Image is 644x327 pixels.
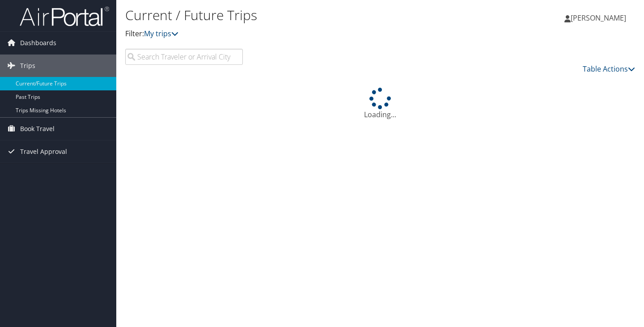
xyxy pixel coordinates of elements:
a: Table Actions [583,64,635,74]
span: [PERSON_NAME] [571,13,626,23]
span: Dashboards [20,32,56,54]
img: airportal-logo.png [20,6,109,27]
h1: Current / Future Trips [125,6,465,25]
input: Search Traveler or Arrival City [125,49,243,65]
span: Travel Approval [20,140,67,163]
span: Trips [20,55,35,77]
a: My trips [144,29,178,38]
p: Filter: [125,28,465,40]
div: Loading... [125,88,635,120]
a: [PERSON_NAME] [564,4,635,31]
span: Book Travel [20,118,55,140]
